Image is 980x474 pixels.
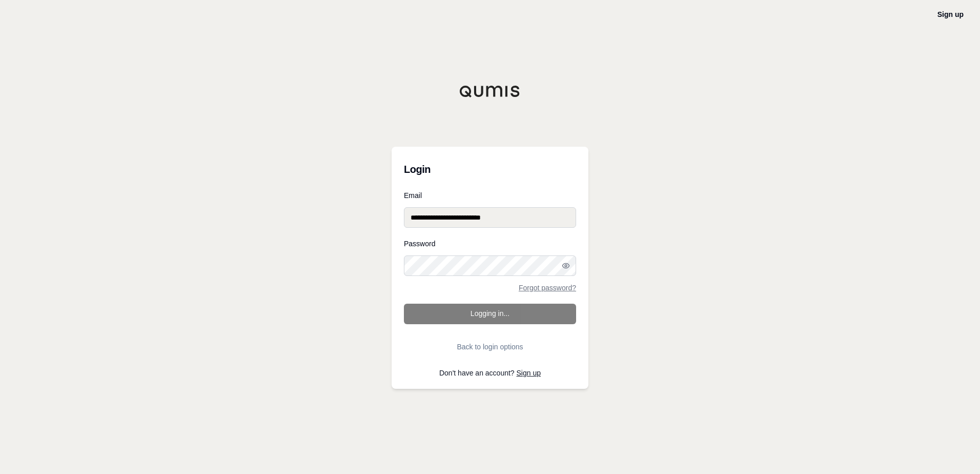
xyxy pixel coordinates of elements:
[519,284,576,291] a: Forgot password?
[404,337,576,357] button: Back to login options
[937,10,964,18] a: Sign up
[404,369,576,377] p: Don't have an account?
[404,159,576,180] h3: Login
[404,192,576,199] label: Email
[404,240,576,247] label: Password
[459,85,521,97] img: Qumis
[517,369,541,377] a: Sign up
